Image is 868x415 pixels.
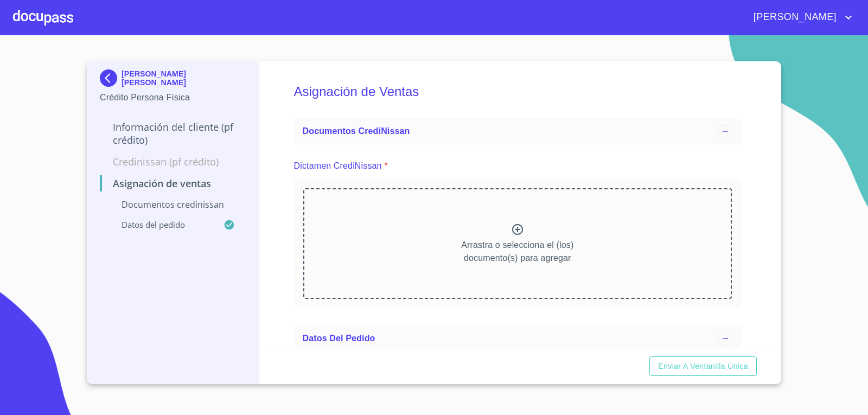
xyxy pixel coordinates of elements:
span: Enviar a Ventanilla única [658,360,748,373]
p: [PERSON_NAME] [PERSON_NAME] [122,69,246,87]
p: Datos del pedido [100,219,224,230]
span: [PERSON_NAME] [745,9,842,26]
button: Enviar a Ventanilla única [649,356,757,376]
span: Datos del pedido [303,334,375,343]
p: Dictamen CrediNissan [294,159,382,173]
button: account of current user [745,9,855,26]
div: Datos del pedido [294,325,742,352]
img: Docupass spot blue [100,69,122,87]
p: Arrastra o selecciona el (los) documento(s) para agregar [461,239,573,265]
p: Información del cliente (PF crédito) [100,120,246,146]
p: Credinissan (PF crédito) [100,155,246,168]
h5: Asignación de Ventas [294,69,742,114]
p: Asignación de Ventas [100,177,246,190]
div: Documentos CrediNissan [294,118,742,144]
div: [PERSON_NAME] [PERSON_NAME] [100,69,246,91]
p: Crédito Persona Física [100,91,246,104]
span: Documentos CrediNissan [303,126,410,136]
p: Documentos CrediNissan [100,199,246,210]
